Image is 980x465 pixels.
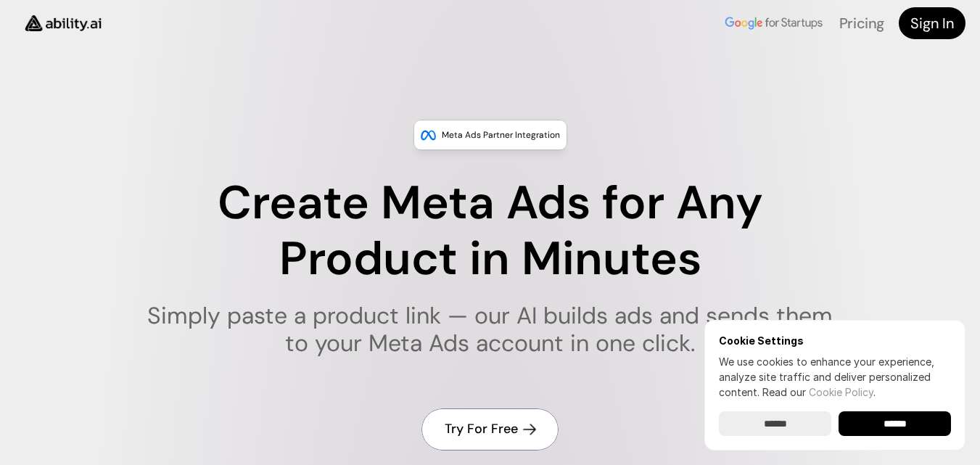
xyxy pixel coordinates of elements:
[762,386,876,398] span: Read our .
[809,386,873,398] a: Cookie Policy
[442,128,560,142] p: Meta Ads Partner Integration
[719,334,951,347] h6: Cookie Settings
[839,14,884,33] a: Pricing
[421,408,559,450] a: Try For Free
[899,7,965,39] a: Sign In
[445,420,518,438] h4: Try For Free
[138,176,842,287] h1: Create Meta Ads for Any Product in Minutes
[138,302,842,358] h1: Simply paste a product link — our AI builds ads and sends them to your Meta Ads account in one cl...
[719,354,951,400] p: We use cookies to enhance your experience, analyze site traffic and deliver personalized content.
[910,13,954,33] h4: Sign In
